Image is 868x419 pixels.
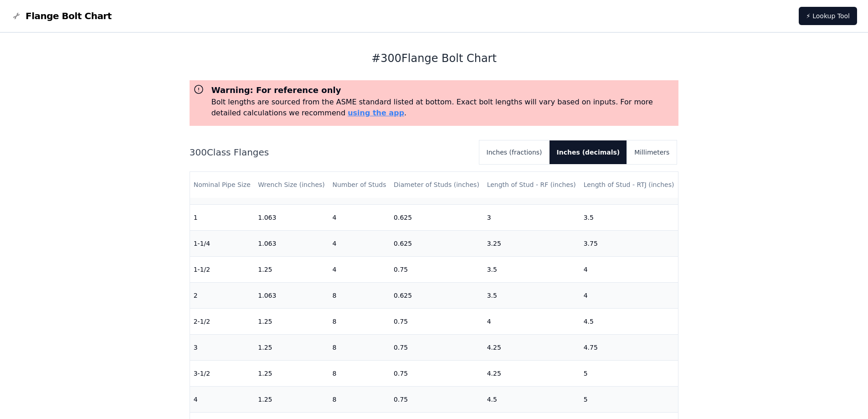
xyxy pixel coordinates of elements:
[483,360,580,386] td: 4.25
[329,360,390,386] td: 8
[190,230,255,256] td: 1-1/4
[390,282,483,308] td: 0.625
[190,204,255,230] td: 1
[190,308,255,334] td: 2-1/2
[11,10,22,21] img: Flange Bolt Chart Logo
[211,97,675,119] p: Bolt lengths are sourced from the ASME standard listed at bottom. Exact bolt lengths will vary ba...
[254,334,329,360] td: 1.25
[329,282,390,308] td: 8
[483,204,580,230] td: 3
[329,230,390,256] td: 4
[479,140,550,164] button: Inches (fractions)
[390,230,483,256] td: 0.625
[483,172,580,198] th: Length of Stud - RF (inches)
[550,140,627,164] button: Inches (decimals)
[254,256,329,282] td: 1.25
[390,360,483,386] td: 0.75
[329,386,390,412] td: 8
[190,360,255,386] td: 3-1/2
[390,334,483,360] td: 0.75
[190,256,255,282] td: 1-1/2
[390,172,483,198] th: Diameter of Studs (inches)
[390,204,483,230] td: 0.625
[254,360,329,386] td: 1.25
[11,10,112,22] a: Flange Bolt Chart LogoFlange Bolt Chart
[390,386,483,412] td: 0.75
[580,282,678,308] td: 4
[254,308,329,334] td: 1.25
[254,204,329,230] td: 1.063
[254,386,329,412] td: 1.25
[580,334,678,360] td: 4.75
[190,386,255,412] td: 4
[580,230,678,256] td: 3.75
[26,10,112,22] span: Flange Bolt Chart
[329,308,390,334] td: 8
[483,282,580,308] td: 3.5
[580,204,678,230] td: 3.5
[348,109,404,117] a: using the app
[254,282,329,308] td: 1.063
[190,282,255,308] td: 2
[580,308,678,334] td: 4.5
[190,172,255,198] th: Nominal Pipe Size
[329,172,390,198] th: Number of Studs
[390,308,483,334] td: 0.75
[329,334,390,360] td: 8
[627,140,677,164] button: Millimeters
[190,334,255,360] td: 3
[254,172,329,198] th: Wrench Size (inches)
[483,256,580,282] td: 3.5
[211,84,675,97] h3: Warning: For reference only
[483,334,580,360] td: 4.25
[483,230,580,256] td: 3.25
[329,256,390,282] td: 4
[390,256,483,282] td: 0.75
[580,172,678,198] th: Length of Stud - RTJ (inches)
[799,7,857,25] a: ⚡ Lookup Tool
[580,360,678,386] td: 5
[483,386,580,412] td: 4.5
[190,146,472,159] h2: 300 Class Flanges
[254,230,329,256] td: 1.063
[580,386,678,412] td: 5
[580,256,678,282] td: 4
[483,308,580,334] td: 4
[190,51,679,66] h1: # 300 Flange Bolt Chart
[329,204,390,230] td: 4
